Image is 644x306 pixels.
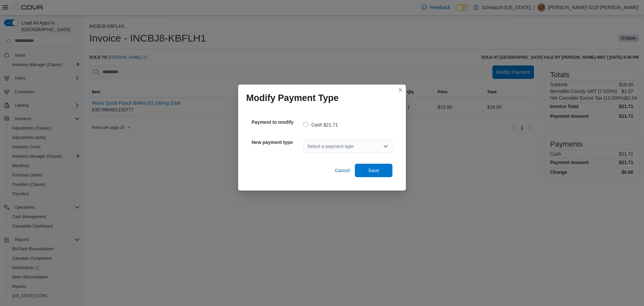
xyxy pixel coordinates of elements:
[246,93,339,103] h1: Modify Payment Type
[368,167,379,174] span: Save
[332,164,352,177] button: Cancel
[252,115,302,129] h5: Payment to modify
[252,136,302,149] h5: New payment type
[307,142,308,150] input: Accessible screen reader label
[396,86,405,94] button: Closes this modal window
[355,164,392,177] button: Save
[303,121,338,129] label: Cash $21.71
[335,167,350,174] span: Cancel
[383,144,388,149] button: Open list of options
